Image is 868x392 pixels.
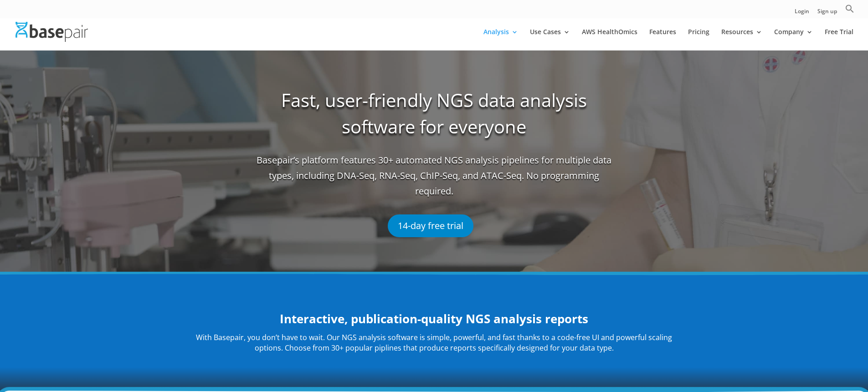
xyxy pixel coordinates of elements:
[582,29,637,50] a: AWS HealthOmics
[280,311,588,327] strong: Interactive, publication-quality NGS analysis reports
[388,214,473,237] a: 14-day free trial
[845,4,854,18] a: Search Icon Link
[257,87,612,153] h1: Fast, user-friendly NGS data analysis software for everyone
[530,29,570,50] a: Use Cases
[774,29,813,50] a: Company
[257,153,612,205] span: Basepair’s platform features 30+ automated NGS analysis pipelines for multiple data types, includ...
[15,22,88,41] img: Basepair
[649,29,676,50] a: Features
[483,29,518,50] a: Analysis
[721,29,762,50] a: Resources
[795,9,809,18] a: Login
[688,29,709,50] a: Pricing
[817,9,837,18] a: Sign up
[845,4,854,13] svg: Search
[825,29,853,50] a: Free Trial
[188,332,680,354] p: With Basepair, you don’t have to wait. Our NGS analysis software is simple, powerful, and fast th...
